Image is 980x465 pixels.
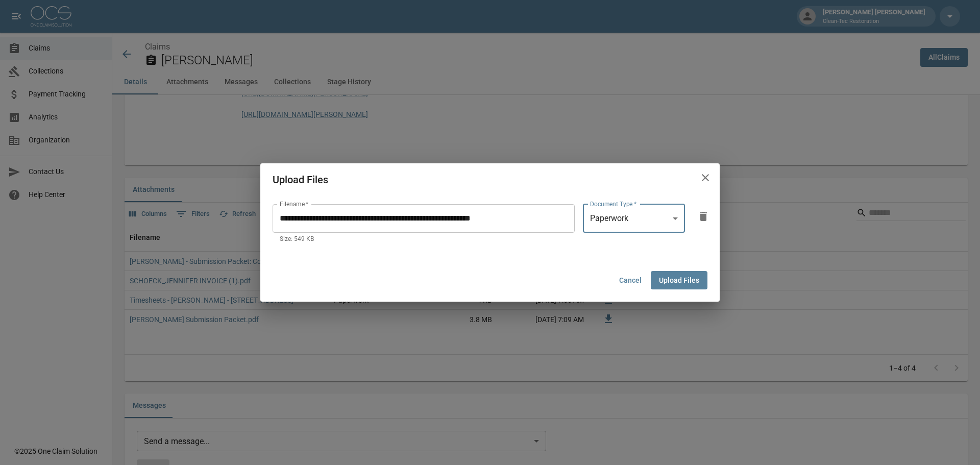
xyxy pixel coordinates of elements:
button: close [695,167,716,188]
label: Filename [280,200,308,208]
h2: Upload Files [260,163,720,196]
div: Paperwork [583,204,685,233]
button: Cancel [614,271,647,290]
p: Size: 549 KB [280,234,568,244]
button: Upload Files [651,271,707,290]
label: Document Type [590,200,636,208]
button: delete [693,206,714,227]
